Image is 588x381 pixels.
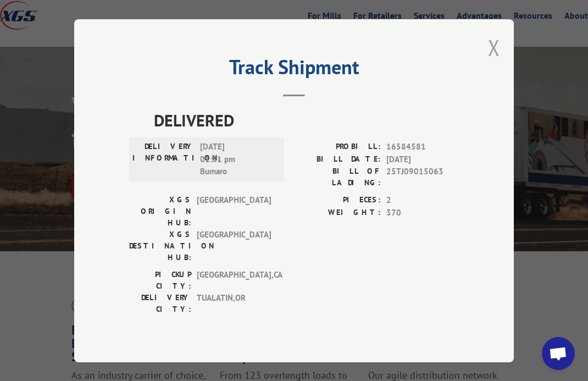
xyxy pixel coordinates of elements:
span: 25TJ09015063 [386,165,459,189]
span: [DATE] 01:51 pm Bumaro [200,141,274,178]
span: 2 [386,194,459,207]
label: BILL DATE: [294,153,381,165]
label: PICKUP CITY: [129,269,191,292]
button: Close modal [488,33,500,62]
label: WEIGHT: [294,206,381,219]
span: DELIVERED [154,108,459,132]
label: DELIVERY CITY: [129,292,191,315]
label: BILL OF LADING: [294,165,381,189]
span: 370 [386,206,459,219]
span: [GEOGRAPHIC_DATA] [197,194,271,229]
h2: Track Shipment [129,59,459,80]
label: DELIVERY INFORMATION: [132,141,195,178]
span: TUALATIN , OR [197,292,271,315]
div: Open chat [542,337,575,370]
label: PROBILL: [294,141,381,153]
span: [DATE] [386,153,459,165]
span: [GEOGRAPHIC_DATA] , CA [197,269,271,292]
span: 16584581 [386,141,459,153]
span: [GEOGRAPHIC_DATA] [197,229,271,263]
label: PIECES: [294,194,381,207]
label: XGS ORIGIN HUB: [129,194,191,229]
label: XGS DESTINATION HUB: [129,229,191,263]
